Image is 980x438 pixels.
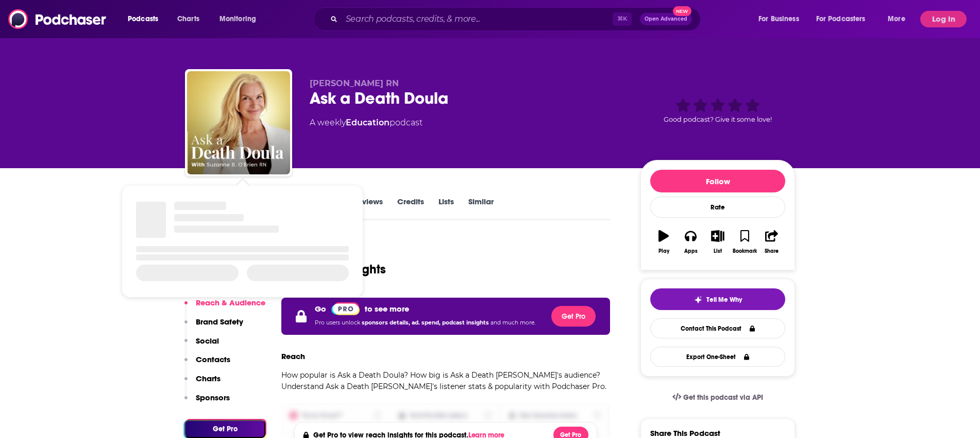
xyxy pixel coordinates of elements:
[177,12,199,26] span: Charts
[184,298,265,317] button: Reach & Audience
[310,78,399,88] span: [PERSON_NAME] RN
[362,319,491,326] span: sponsors details, ad. spend, podcast insights
[196,374,221,383] p: Charts
[673,6,691,16] span: New
[640,78,795,142] div: Good podcast? Give it some love!
[758,12,799,26] span: For Business
[714,248,722,254] div: List
[323,7,711,31] div: Search podcasts, credits, & more...
[888,12,905,26] span: More
[315,304,326,314] p: Go
[664,116,772,123] span: Good podcast? Give it some love!
[650,347,785,367] button: Export One-Sheet
[613,12,632,26] span: ⌘ K
[310,117,423,129] div: A weekly podcast
[645,17,687,22] span: Open Advanced
[346,118,390,127] a: Education
[331,302,360,315] img: Podchaser Pro
[650,288,785,310] button: tell me why sparkleTell Me Why
[551,306,596,327] button: Get Pro
[816,12,866,26] span: For Podcasters
[184,393,230,412] button: Sponsors
[438,197,454,220] a: Lists
[664,385,771,410] a: Get this podcast via API
[694,296,702,304] img: tell me why sparkle
[8,9,107,29] img: Podchaser - Follow, Share and Rate Podcasts
[751,11,812,27] button: open menu
[196,354,230,364] p: Contacts
[881,11,918,27] button: open menu
[365,304,409,314] p: to see more
[196,336,219,346] p: Social
[184,354,230,374] button: Contacts
[731,223,758,261] button: Bookmark
[650,318,785,338] a: Contact This Podcast
[677,223,704,261] button: Apps
[468,197,494,220] a: Similar
[121,11,172,27] button: open menu
[650,197,785,218] div: Rate
[683,393,763,402] span: Get this podcast via API
[650,170,785,192] button: Follow
[128,12,158,26] span: Podcasts
[704,223,731,261] button: List
[281,351,305,361] h3: Reach
[187,71,290,174] img: Ask a Death Doula
[331,302,360,315] a: Pro website
[196,317,243,327] p: Brand Safety
[765,248,779,254] div: Share
[281,369,610,392] p: How popular is Ask a Death Doula? How big is Ask a Death [PERSON_NAME]'s audience? Understand Ask...
[758,223,785,261] button: Share
[809,11,881,27] button: open menu
[397,197,424,220] a: Credits
[184,374,221,393] button: Charts
[353,197,383,220] a: Reviews
[196,393,230,402] p: Sponsors
[684,248,698,254] div: Apps
[650,223,677,261] button: Play
[640,13,692,25] button: Open AdvancedNew
[219,12,256,26] span: Monitoring
[212,11,269,27] button: open menu
[920,11,967,27] button: Log In
[184,317,243,336] button: Brand Safety
[733,248,757,254] div: Bookmark
[650,428,720,438] h3: Share This Podcast
[658,248,669,254] div: Play
[342,11,613,27] input: Search podcasts, credits, & more...
[184,420,265,438] button: Get Pro
[184,336,219,355] button: Social
[315,315,535,331] p: Pro users unlock and much more.
[171,11,206,27] a: Charts
[706,296,742,304] span: Tell Me Why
